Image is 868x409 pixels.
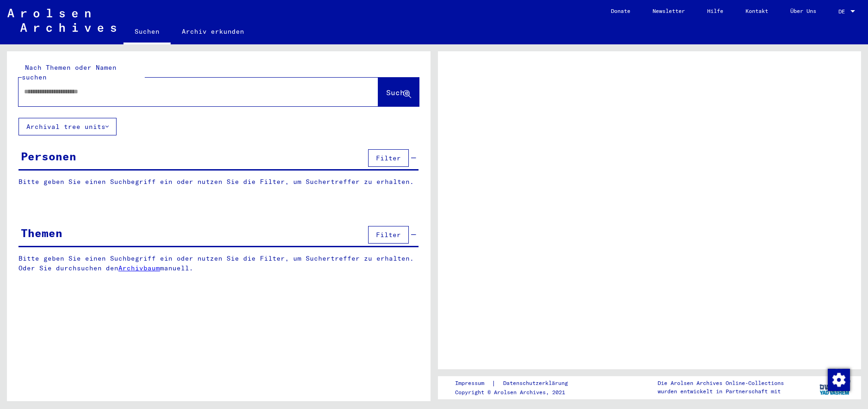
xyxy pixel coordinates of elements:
a: Suchen [123,20,171,44]
button: Filter [368,226,409,244]
a: Archivbaum [118,264,160,272]
span: Suche [386,88,409,97]
button: Filter [368,149,409,167]
mat-label: Nach Themen oder Namen suchen [22,63,117,81]
button: Suche [378,78,419,106]
a: Impressum [455,378,492,388]
div: Zustimmung ändern [827,368,850,391]
p: wurden entwickelt in Partnerschaft mit [658,387,784,396]
span: DE [838,8,849,15]
div: Personen [21,148,76,165]
p: Die Arolsen Archives Online-Collections [658,379,784,387]
a: Datenschutzerklärung [496,378,579,388]
span: Filter [376,154,401,162]
div: | [455,378,579,388]
img: Zustimmung ändern [828,369,850,391]
p: Copyright © Arolsen Archives, 2021 [455,388,579,397]
img: Arolsen_neg.svg [7,9,116,32]
p: Bitte geben Sie einen Suchbegriff ein oder nutzen Sie die Filter, um Suchertreffer zu erhalten. O... [18,254,419,273]
img: yv_logo.png [818,376,852,399]
button: Archival tree units [18,118,117,135]
div: Themen [21,225,62,241]
span: Filter [376,231,401,239]
a: Archiv erkunden [171,20,255,43]
p: Bitte geben Sie einen Suchbegriff ein oder nutzen Sie die Filter, um Suchertreffer zu erhalten. [18,177,419,187]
